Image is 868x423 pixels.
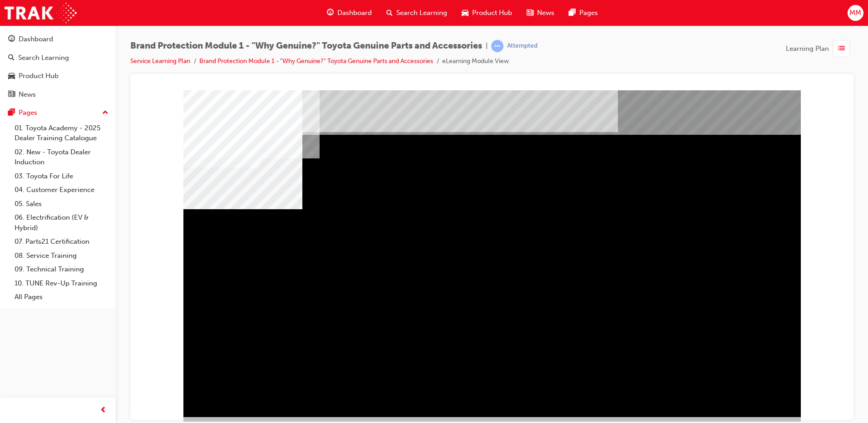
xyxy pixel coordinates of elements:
a: Brand Protection Module 1 - "Why Genuine?" Toyota Genuine Parts and Accessories [199,57,433,65]
a: News [4,86,112,103]
span: guage-icon [327,7,334,19]
a: guage-iconDashboard [320,4,379,22]
a: All Pages [11,290,112,304]
span: list-icon [838,43,845,54]
span: news-icon [8,91,15,99]
a: 04. Customer Experience [11,183,112,197]
a: Dashboard [4,31,112,48]
span: Search Learning [396,8,447,18]
a: news-iconNews [519,4,562,22]
div: Dashboard [19,34,53,44]
a: 03. Toyota For Life [11,169,112,183]
span: search-icon [386,7,393,19]
button: MM [848,5,863,21]
a: 01. Toyota Academy - 2025 Dealer Training Catalogue [11,121,112,145]
li: eLearning Module View [442,56,509,67]
span: pages-icon [8,109,15,117]
a: Product Hub [4,68,112,84]
span: search-icon [8,54,15,62]
span: news-icon [527,7,533,19]
img: Trak [5,3,77,23]
span: learningRecordVerb_ATTEMPT-icon [491,40,503,52]
button: DashboardSearch LearningProduct HubNews [4,29,112,104]
a: Search Learning [4,49,112,66]
a: Service Learning Plan [130,57,190,65]
button: Learning Plan [786,40,853,57]
div: BACK Trigger this button to go to the previous slide [46,327,103,343]
a: pages-iconPages [562,4,605,22]
span: guage-icon [8,35,15,44]
span: Brand Protection Module 1 - "Why Genuine?" Toyota Genuine Parts and Accessories [130,41,482,51]
button: Pages [4,104,112,121]
a: 09. Technical Training [11,262,112,276]
a: search-iconSearch Learning [379,4,454,22]
a: car-iconProduct Hub [454,4,519,22]
span: car-icon [462,7,469,19]
div: Search Learning [18,53,69,63]
span: Dashboard [337,8,372,18]
span: up-icon [102,107,108,119]
div: Attempted [507,42,538,50]
span: MM [849,8,861,18]
span: | [486,41,488,51]
span: prev-icon [100,405,107,416]
div: Pages [19,108,37,118]
span: Pages [579,8,598,18]
span: pages-icon [569,7,576,19]
div: News [19,89,36,100]
a: 02. New - Toyota Dealer Induction [11,145,112,169]
a: 08. Service Training [11,249,112,263]
span: Learning Plan [786,44,829,54]
div: Product Hub [19,71,59,81]
span: News [537,8,554,18]
a: 05. Sales [11,197,112,211]
a: 06. Electrification (EV & Hybrid) [11,211,112,235]
span: Product Hub [472,8,512,18]
a: 10. TUNE Rev-Up Training [11,276,112,290]
span: car-icon [8,72,15,80]
a: 07. Parts21 Certification [11,235,112,249]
